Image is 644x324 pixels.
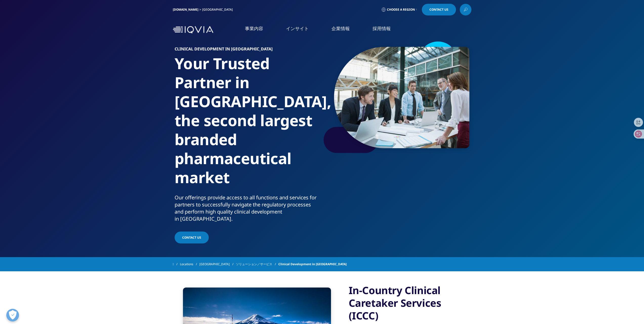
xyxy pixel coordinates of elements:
a: Locations [180,260,199,269]
a: 事業内容 [245,25,263,32]
a: [DOMAIN_NAME] [173,7,198,12]
button: 優先設定センターを開く [6,309,19,321]
a: Contact Us [175,232,209,243]
img: 059_standing-meeting.jpg [334,47,469,148]
div: Our offerings provide access to all functions and services for partners to successfully navigate ... [175,194,320,222]
a: 企業情報 [331,25,350,32]
h1: Your Trusted Partner in [GEOGRAPHIC_DATA], the second largest branded pharmaceutical market [175,54,320,194]
span: Clinical Development in [GEOGRAPHIC_DATA] [278,260,347,269]
span: Contact Us [429,8,448,11]
a: Contact Us [422,4,456,15]
a: インサイト [286,25,309,32]
span: Choose a Region [387,8,415,12]
a: ソリューション／サービス [236,260,278,269]
span: Contact Us [182,235,201,240]
h6: Clinical Development in [GEOGRAPHIC_DATA] [175,47,320,54]
a: [GEOGRAPHIC_DATA] [199,260,236,269]
div: [GEOGRAPHIC_DATA] [202,8,235,12]
h3: In-Country Clinical Caretaker Services (ICCC) [349,284,471,322]
a: 採用情報 [372,25,391,32]
nav: Primary [215,18,471,42]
